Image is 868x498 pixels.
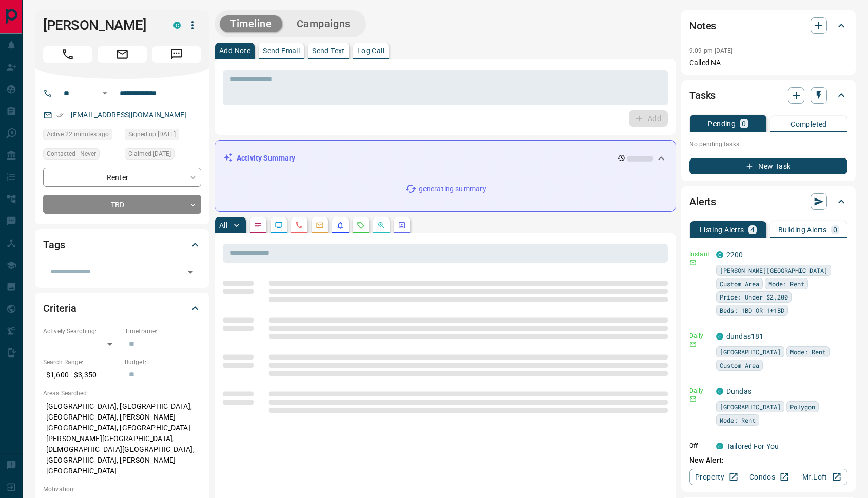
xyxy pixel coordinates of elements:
span: [GEOGRAPHIC_DATA] [720,402,781,412]
p: Pending [708,120,736,127]
div: Tags [43,232,201,257]
div: Tasks [689,83,847,108]
div: Criteria [43,296,201,321]
p: Budget: [125,357,201,367]
p: 0 [742,120,746,127]
div: condos.ca [716,443,723,450]
div: Notes [689,13,847,38]
div: Thu Oct 03 2024 [125,129,201,143]
span: Beds: 1BD OR 1+1BD [720,305,784,315]
p: Instant [689,250,710,259]
span: [PERSON_NAME][GEOGRAPHIC_DATA] [720,265,827,275]
a: Dundas [726,387,751,395]
button: New Task [689,158,847,174]
span: Signed up [DATE] [128,129,176,140]
svg: Email [689,259,697,266]
span: Email [98,46,147,63]
span: Mode: Rent [768,278,804,289]
p: Log Call [357,47,384,54]
svg: Emails [316,221,324,229]
svg: Agent Actions [398,221,406,229]
span: Mode: Rent [720,415,756,425]
svg: Requests [357,221,365,229]
a: dundas181 [726,332,763,341]
p: Called NA [689,57,847,68]
span: Message [152,46,201,63]
h2: Notes [689,17,716,34]
a: Tailored For You [726,442,779,450]
a: [EMAIL_ADDRESS][DOMAIN_NAME] [71,111,187,119]
h2: Alerts [689,193,716,210]
p: 0 [833,226,837,233]
div: TBD [43,195,201,214]
a: Condos [742,469,795,485]
a: Property [689,469,742,485]
span: Custom Area [720,360,759,370]
div: condos.ca [716,251,723,258]
p: Actively Searching: [43,327,120,336]
p: Send Email [263,47,300,54]
p: generating summary [419,184,486,194]
svg: Calls [295,221,303,229]
p: Building Alerts [778,226,827,233]
svg: Notes [254,221,262,229]
span: Mode: Rent [790,347,826,357]
p: Listing Alerts [700,226,744,233]
h2: Tags [43,236,65,253]
p: Completed [790,121,827,128]
span: Active 22 minutes ago [47,129,109,140]
span: Price: Under $2,200 [720,292,788,302]
h1: [PERSON_NAME] [43,17,158,33]
button: Open [99,87,111,99]
p: Motivation: [43,485,201,494]
span: Polygon [790,402,815,412]
p: Daily [689,331,710,341]
a: Mr.Loft [795,469,847,485]
span: [GEOGRAPHIC_DATA] [720,347,781,357]
div: Tue Sep 16 2025 [43,129,120,143]
svg: Email [689,341,697,348]
button: Timeline [220,15,282,32]
h2: Tasks [689,87,716,104]
p: Off [689,441,710,450]
p: Send Text [312,47,345,54]
svg: Lead Browsing Activity [275,221,283,229]
p: [GEOGRAPHIC_DATA], [GEOGRAPHIC_DATA], [GEOGRAPHIC_DATA], [PERSON_NAME][GEOGRAPHIC_DATA], [GEOGRAP... [43,398,201,480]
div: condos.ca [173,22,181,29]
p: Add Note [219,47,250,54]
svg: Listing Alerts [336,221,344,229]
p: New Alert: [689,455,847,466]
span: Custom Area [720,278,759,289]
h2: Criteria [43,300,76,316]
p: Search Range: [43,357,120,367]
span: Contacted - Never [47,149,96,159]
div: Thu Oct 03 2024 [125,148,201,163]
div: Renter [43,168,201,187]
span: Call [43,46,92,63]
svg: Email Verified [56,112,64,119]
p: $1,600 - $3,350 [43,367,120,384]
p: Activity Summary [237,153,295,164]
p: 9:09 pm [DATE] [689,47,733,54]
a: 2200 [726,251,743,259]
div: Activity Summary [223,149,667,168]
span: Claimed [DATE] [128,149,171,159]
svg: Email [689,395,697,403]
svg: Opportunities [377,221,385,229]
div: condos.ca [716,388,723,395]
p: 4 [750,226,755,233]
p: Areas Searched: [43,389,201,398]
p: Timeframe: [125,327,201,336]
p: All [219,222,227,229]
button: Campaigns [286,15,361,32]
div: Alerts [689,189,847,214]
p: No pending tasks [689,136,847,152]
button: Open [183,265,198,280]
div: condos.ca [716,333,723,340]
p: Daily [689,386,710,395]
